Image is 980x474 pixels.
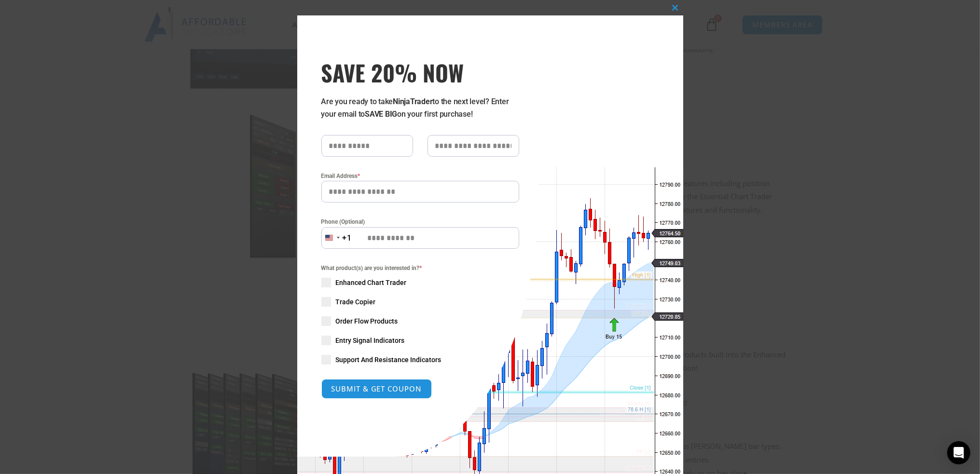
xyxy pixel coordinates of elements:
span: What product(s) are you interested in? [321,263,519,273]
label: Trade Copier [321,297,519,307]
button: Selected country [321,227,352,249]
span: Trade Copier [336,297,376,307]
div: Open Intercom Messenger [947,441,970,464]
label: Enhanced Chart Trader [321,278,519,287]
label: Phone (Optional) [321,217,519,227]
span: Order Flow Products [336,316,398,326]
strong: SAVE BIG [365,109,397,119]
div: +1 [343,232,352,244]
span: Support And Resistance Indicators [336,355,442,365]
span: Enhanced Chart Trader [336,278,407,287]
span: SAVE 20% NOW [321,59,519,86]
label: Entry Signal Indicators [321,336,519,345]
span: Entry Signal Indicators [336,336,405,345]
label: Support And Resistance Indicators [321,355,519,365]
strong: NinjaTrader [393,97,432,106]
p: Are you ready to take to the next level? Enter your email to on your first purchase! [321,95,519,121]
label: Order Flow Products [321,316,519,326]
label: Email Address [321,171,519,181]
button: SUBMIT & GET COUPON [321,379,432,399]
